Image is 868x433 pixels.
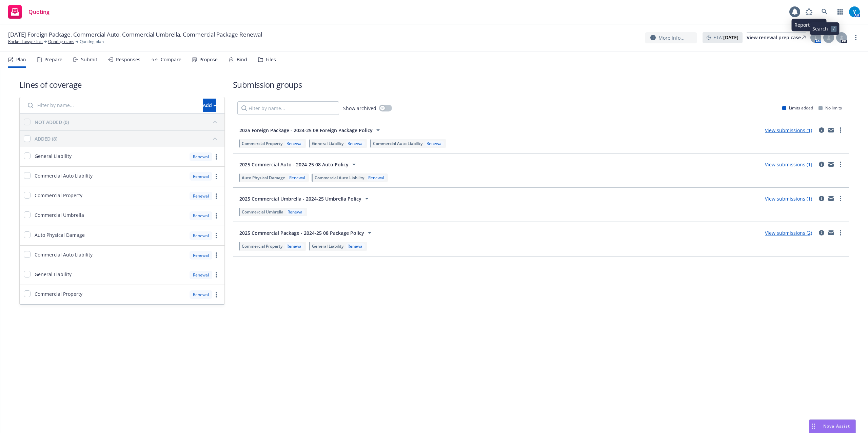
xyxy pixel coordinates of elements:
span: Quoting plan [80,39,104,45]
span: Commercial Auto Liability [315,175,364,181]
a: more [212,271,220,279]
div: Renewal [285,243,304,249]
span: 2025 Foreign Package - 2024-25 08 Foreign Package Policy [239,127,373,134]
span: Commercial Umbrella [35,211,84,219]
h1: Lines of coverage [19,79,225,90]
div: ADDED (8) [35,135,57,142]
div: Renewal [286,209,305,215]
span: Commercial Auto Liability [373,141,422,146]
div: Renewal [190,251,212,260]
div: Renewal [288,175,307,181]
a: View submissions (1) [765,127,812,133]
a: more [836,126,845,134]
a: mail [827,126,835,134]
a: more [212,251,220,259]
div: Renewal [190,192,212,200]
a: mail [827,194,835,203]
a: View renewal prep case [747,32,806,43]
a: View submissions (1) [765,195,812,202]
span: Commercial Property [35,290,82,297]
a: Report a Bug [802,5,816,19]
span: 2025 Commercial Package - 2024-25 08 Package Policy [239,229,364,236]
span: General Liability [312,243,343,249]
div: Renewal [285,141,304,146]
button: ADDED (8) [35,133,220,144]
a: circleInformation [817,194,826,203]
span: Auto Physical Damage [35,231,85,239]
div: No limits [818,105,842,111]
div: Renewal [367,175,386,181]
strong: [DATE] [723,34,738,41]
div: Renewal [190,211,212,220]
a: View submissions (2) [765,230,812,236]
a: circleInformation [817,229,826,237]
span: Commercial Property [35,192,82,199]
input: Filter by name... [237,101,339,115]
span: More info... [658,34,685,41]
button: 2025 Commercial Package - 2024-25 08 Package Policy [237,226,376,240]
a: more [212,192,220,200]
a: more [836,194,845,203]
div: Add [203,99,216,112]
div: Plan [16,57,26,62]
img: photo [849,6,860,17]
span: Auto Physical Damage [242,175,285,181]
button: Nova Assist [809,419,856,433]
span: General Liability [312,141,343,146]
span: Commercial Umbrella [242,209,283,215]
a: mail [827,229,835,237]
div: Renewal [190,231,212,240]
div: Compare [161,57,181,62]
div: Files [266,57,276,62]
button: 2025 Commercial Auto - 2024-25 08 Auto Policy [237,158,360,171]
a: more [212,212,220,220]
span: ETA : [713,34,738,41]
div: Propose [199,57,218,62]
span: Show archived [343,105,376,112]
a: Rocket Lawyer Inc. [8,39,43,45]
a: more [852,34,860,42]
a: mail [827,160,835,168]
span: General Liability [35,271,72,278]
a: circleInformation [817,160,826,168]
a: View submissions (1) [765,161,812,168]
button: More info... [645,32,697,43]
span: 2025 Commercial Auto - 2024-25 08 Auto Policy [239,161,349,168]
div: Submit [81,57,97,62]
span: Quoting [28,9,50,15]
span: General Liability [35,152,72,160]
div: Renewal [346,141,365,146]
span: Commercial Auto Liability [35,172,93,179]
span: Commercial Property [242,141,282,146]
div: Renewal [346,243,365,249]
span: [DATE] Foreign Package, Commercial Auto, Commercial Umbrella, Commercial Package Renewal [8,30,262,39]
div: Renewal [425,141,444,146]
span: Commercial Property [242,243,282,249]
a: Switch app [833,5,847,19]
div: Bind [237,57,247,62]
a: more [836,229,845,237]
a: circleInformation [817,126,826,134]
div: Renewal [190,271,212,279]
div: NOT ADDED (0) [35,119,69,126]
div: View renewal prep case [747,33,806,43]
a: more [212,172,220,181]
span: L [814,34,817,41]
a: more [212,291,220,299]
a: Quoting [5,2,52,21]
a: more [836,160,845,168]
span: Nova Assist [823,423,850,429]
div: Renewal [190,290,212,299]
button: Add [203,99,216,112]
a: Quoting plans [48,39,74,45]
div: Responses [116,57,140,62]
span: 2025 Commercial Umbrella - 2024-25 Umbrella Policy [239,195,361,202]
a: Search [818,5,831,19]
button: 2025 Foreign Package - 2024-25 08 Foreign Package Policy [237,123,384,137]
div: Renewal [190,152,212,161]
a: more [212,231,220,240]
a: more [212,153,220,161]
div: Drag to move [809,420,818,433]
button: NOT ADDED (0) [35,117,220,127]
div: Renewal [190,172,212,181]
